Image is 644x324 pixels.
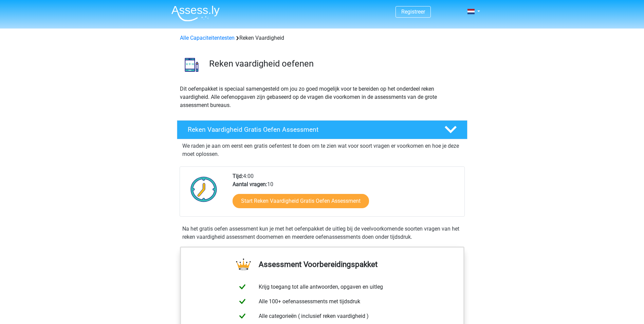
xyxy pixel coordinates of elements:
div: Na het gratis oefen assessment kun je met het oefenpakket de uitleg bij de veelvoorkomende soorte... [180,225,465,241]
img: Klok [187,172,221,206]
a: Registreer [401,8,425,15]
p: Dit oefenpakket is speciaal samengesteld om jou zo goed mogelijk voor te bereiden op het onderdee... [180,85,464,109]
a: Start Reken Vaardigheid Gratis Oefen Assessment [233,194,369,208]
div: Reken Vaardigheid [177,34,467,42]
b: Aantal vragen: [233,181,267,187]
h3: Reken vaardigheid oefenen [209,58,462,69]
p: We raden je aan om eerst een gratis oefentest te doen om te zien wat voor soort vragen er voorkom... [182,142,462,158]
h4: Reken Vaardigheid Gratis Oefen Assessment [188,126,434,133]
img: Assessly [171,5,220,21]
div: 4:00 10 [227,172,464,216]
b: Tijd: [233,173,243,179]
a: Alle Capaciteitentesten [180,35,235,41]
img: reken vaardigheid [177,50,206,79]
a: Reken Vaardigheid Gratis Oefen Assessment [174,120,470,139]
